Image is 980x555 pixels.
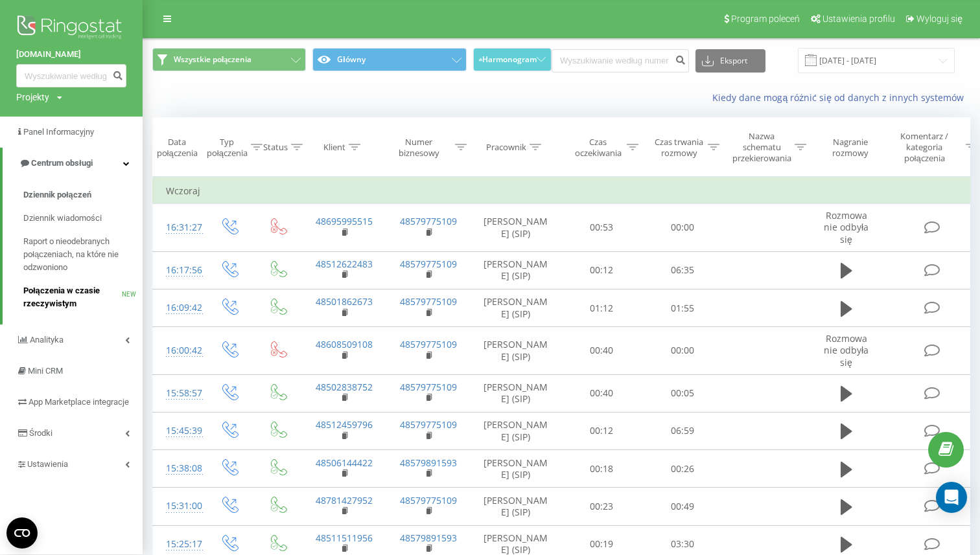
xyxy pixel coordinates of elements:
[27,459,68,469] span: Ustawienia
[23,183,143,207] a: Dziennik połączeń
[400,258,457,270] a: 48579775109
[400,494,457,506] a: 48579775109
[23,279,143,315] a: Połączenia w czasie rzeczywistymNEW
[166,418,192,444] div: 15:45:39
[263,142,288,153] div: Status
[471,488,561,525] td: [PERSON_NAME] (SIP)
[561,327,642,375] td: 00:40
[174,54,251,65] span: Wszystkie połączenia
[400,215,457,227] a: 48579775109
[712,91,970,104] a: Kiedy dane mogą różnić się od danych z innych systemów
[642,289,723,327] td: 01:55
[916,14,962,24] span: Wyloguj się
[824,332,869,368] span: Rozmowa nie odbyła się
[642,251,723,289] td: 06:35
[316,494,373,506] a: 48781427952
[561,289,642,327] td: 01:12
[23,235,136,274] span: Raport o nieodebranych połączeniach, na które nie odzwoniono
[316,457,373,469] a: 48506144422
[166,493,192,519] div: 15:31:00
[400,457,457,469] a: 48579891593
[323,142,345,153] div: Klient
[29,397,129,407] span: App Marketplace integracje
[561,450,642,488] td: 00:18
[207,137,248,159] div: Typ połączenia
[23,284,122,310] span: Połączenia w czasie rzeczywistym
[486,142,526,153] div: Pracownik
[28,366,63,376] span: Mini CRM
[642,488,723,525] td: 00:49
[6,517,38,549] button: Open CMP widget
[166,258,192,283] div: 16:17:56
[471,251,561,289] td: [PERSON_NAME] (SIP)
[887,131,962,164] div: Komentarz / kategoria połączenia
[561,204,642,252] td: 00:53
[822,14,895,24] span: Ustawienia profilu
[29,428,52,438] span: Środki
[471,327,561,375] td: [PERSON_NAME] (SIP)
[166,456,192,481] div: 15:38:08
[561,374,642,412] td: 00:40
[312,48,466,71] button: Główny
[642,450,723,488] td: 00:26
[31,158,93,168] span: Centrum obsługi
[400,381,457,393] a: 48579775109
[316,418,373,431] a: 48512459796
[152,48,306,71] button: Wszystkie połączenia
[316,215,373,227] a: 48695995515
[642,327,723,375] td: 00:00
[23,230,143,279] a: Raport o nieodebranych połączeniach, na które nie odzwoniono
[316,532,373,544] a: 48511511956
[653,137,705,159] div: Czas trwania rozmowy
[936,482,967,513] div: Open Intercom Messenger
[471,204,561,252] td: [PERSON_NAME] (SIP)
[642,412,723,449] td: 06:59
[471,412,561,449] td: [PERSON_NAME] (SIP)
[16,91,49,104] div: Projekty
[316,338,373,350] a: 48608509108
[400,418,457,431] a: 48579775109
[316,295,373,308] a: 48501862673
[16,48,126,61] a: [DOMAIN_NAME]
[731,14,800,24] span: Program poleceń
[23,188,91,201] span: Dziennik połączeń
[400,295,457,308] a: 48579775109
[400,338,457,350] a: 48579775109
[16,64,126,87] input: Wyszukiwanie według numeru
[471,289,561,327] td: [PERSON_NAME] (SIP)
[561,412,642,449] td: 00:12
[642,374,723,412] td: 00:05
[552,49,689,73] input: Wyszukiwanie według numeru
[16,12,126,45] img: Ringostat logo
[819,137,881,159] div: Nagranie rozmowy
[23,127,94,137] span: Panel Informacyjny
[30,335,64,345] span: Analityka
[471,450,561,488] td: [PERSON_NAME] (SIP)
[695,49,765,73] button: Eksport
[561,488,642,525] td: 00:23
[386,137,452,159] div: Numer biznesowy
[166,295,192,321] div: 16:09:42
[166,338,192,363] div: 16:00:42
[482,55,537,64] span: Harmonogram
[824,209,869,245] span: Rozmowa nie odbyła się
[473,48,552,71] button: Harmonogram
[3,148,143,179] a: Centrum obsługi
[316,381,373,393] a: 48502838752
[400,532,457,544] a: 48579891593
[166,381,192,406] div: 15:58:57
[166,215,192,240] div: 16:31:27
[23,212,102,225] span: Dziennik wiadomości
[732,131,791,164] div: Nazwa schematu przekierowania
[153,137,201,159] div: Data połączenia
[471,374,561,412] td: [PERSON_NAME] (SIP)
[561,251,642,289] td: 00:12
[642,204,723,252] td: 00:00
[23,207,143,230] a: Dziennik wiadomości
[316,258,373,270] a: 48512622483
[572,137,624,159] div: Czas oczekiwania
